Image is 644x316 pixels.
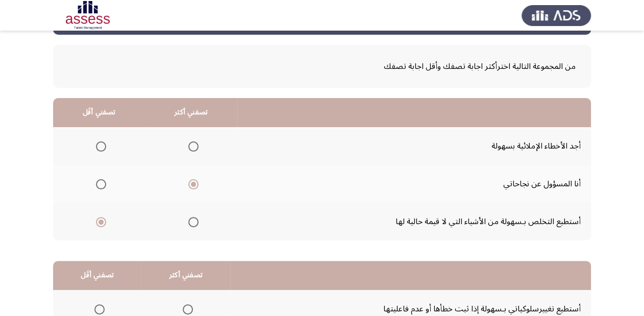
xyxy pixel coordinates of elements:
td: أجد الأخطاء الإملائية بسهولة [237,127,591,165]
th: تصفني أقَل [53,261,141,290]
td: أنا المسؤول عن نجاحاتي [237,165,591,203]
mat-radio-group: Select an option [184,213,199,230]
mat-radio-group: Select an option [184,175,199,192]
img: Assess Talent Management logo [522,1,591,30]
mat-radio-group: Select an option [92,175,106,192]
span: من المجموعة التالية اخترأكثر اجابة تصفك وأقل اجابة تصفك [68,58,576,75]
th: تصفني أقَل [53,98,145,127]
th: تصفني أكثر [145,98,237,127]
mat-radio-group: Select an option [92,137,106,155]
img: Assessment logo of OCM R1 ASSESS [53,1,122,30]
mat-radio-group: Select an option [184,137,199,155]
th: تصفني أكثر [141,261,230,290]
td: أستطيع التخلص بـسهولة من الأشياء التي لا قيمة حالية لها [237,203,591,240]
mat-radio-group: Select an option [92,213,106,230]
